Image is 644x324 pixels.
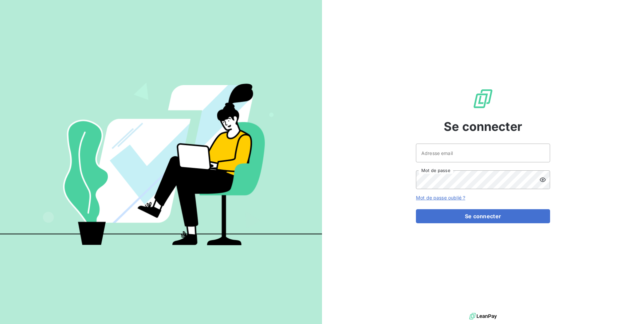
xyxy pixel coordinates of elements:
span: Se connecter [444,117,522,136]
a: Mot de passe oublié ? [416,195,465,200]
button: Se connecter [416,209,550,223]
img: Logo LeanPay [472,88,494,109]
img: logo [469,311,497,321]
input: placeholder [416,144,550,162]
